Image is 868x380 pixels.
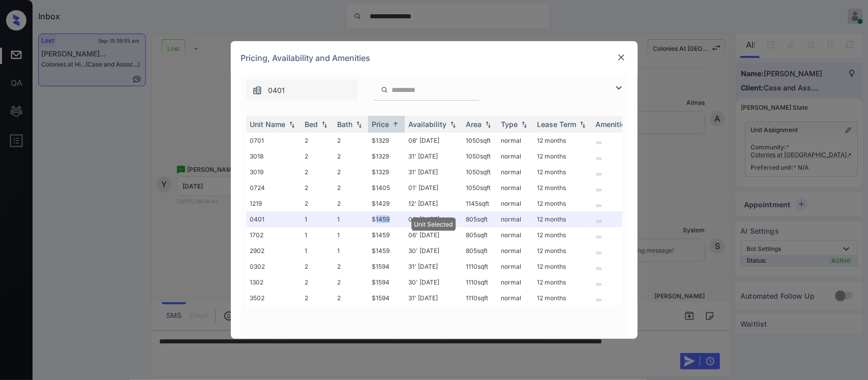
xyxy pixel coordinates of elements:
[497,274,533,290] td: normal
[287,121,297,128] img: sorting
[462,148,497,164] td: 1050 sqft
[497,164,533,180] td: normal
[368,274,405,290] td: $1594
[301,227,334,243] td: 1
[497,290,533,306] td: normal
[334,196,368,211] td: 2
[405,243,462,259] td: 30' [DATE]
[448,121,458,128] img: sorting
[250,120,286,129] div: Unit Name
[334,259,368,274] td: 2
[368,196,405,211] td: $1429
[334,133,368,148] td: 2
[462,133,497,148] td: 1050 sqft
[338,120,353,129] div: Bath
[334,211,368,227] td: 1
[462,290,497,306] td: 1110 sqft
[334,164,368,180] td: 2
[246,243,301,259] td: 2902
[334,290,368,306] td: 2
[578,121,588,128] img: sorting
[368,259,405,274] td: $1594
[462,180,497,196] td: 1050 sqft
[405,227,462,243] td: 06' [DATE]
[246,211,301,227] td: 0401
[305,120,318,129] div: Bed
[301,133,334,148] td: 2
[301,243,334,259] td: 1
[533,133,592,148] td: 12 months
[405,196,462,211] td: 12' [DATE]
[533,180,592,196] td: 12 months
[368,290,405,306] td: $1594
[246,148,301,164] td: 3018
[246,196,301,211] td: 1219
[246,259,301,274] td: 0302
[533,259,592,274] td: 12 months
[301,274,334,290] td: 2
[405,274,462,290] td: 30' [DATE]
[497,227,533,243] td: normal
[497,180,533,196] td: normal
[381,85,388,94] img: icon-zuma
[596,120,630,129] div: Amenities
[466,120,482,129] div: Area
[483,121,493,128] img: sorting
[462,274,497,290] td: 1110 sqft
[246,227,301,243] td: 1702
[301,180,334,196] td: 2
[246,164,301,180] td: 3019
[497,196,533,211] td: normal
[405,259,462,274] td: 31' [DATE]
[301,290,334,306] td: 2
[405,164,462,180] td: 31' [DATE]
[334,227,368,243] td: 1
[334,274,368,290] td: 2
[301,259,334,274] td: 2
[405,133,462,148] td: 08' [DATE]
[533,227,592,243] td: 12 months
[497,133,533,148] td: normal
[252,85,262,96] img: icon-zuma
[533,274,592,290] td: 12 months
[372,120,390,129] div: Price
[246,274,301,290] td: 1302
[246,133,301,148] td: 0701
[301,164,334,180] td: 2
[533,243,592,259] td: 12 months
[368,148,405,164] td: $1329
[462,196,497,211] td: 1145 sqft
[368,133,405,148] td: $1329
[368,211,405,227] td: $1459
[497,259,533,274] td: normal
[405,148,462,164] td: 31' [DATE]
[616,52,626,62] img: close
[391,120,401,128] img: sorting
[246,180,301,196] td: 0724
[537,120,577,129] div: Lease Term
[497,243,533,259] td: normal
[462,227,497,243] td: 805 sqft
[334,148,368,164] td: 2
[405,180,462,196] td: 01' [DATE]
[368,180,405,196] td: $1405
[354,121,364,128] img: sorting
[368,227,405,243] td: $1459
[533,148,592,164] td: 12 months
[301,196,334,211] td: 2
[268,85,285,96] span: 0401
[231,41,638,75] div: Pricing, Availability and Amenities
[533,196,592,211] td: 12 months
[497,211,533,227] td: normal
[462,243,497,259] td: 805 sqft
[462,211,497,227] td: 805 sqft
[334,243,368,259] td: 1
[533,290,592,306] td: 12 months
[301,148,334,164] td: 2
[533,211,592,227] td: 12 months
[319,121,330,128] img: sorting
[497,148,533,164] td: normal
[462,164,497,180] td: 1050 sqft
[613,82,625,94] img: icon-zuma
[519,121,529,128] img: sorting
